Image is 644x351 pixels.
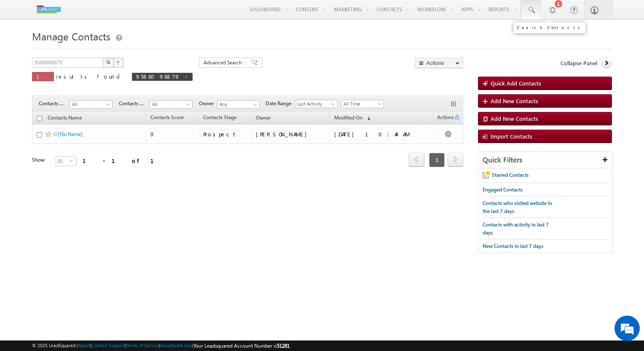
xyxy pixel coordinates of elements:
[78,343,90,348] a: About
[478,152,612,168] div: Quick Filters
[483,243,543,249] span: New Contacts in last 7 days
[70,159,76,162] span: select
[561,59,597,67] span: Collapse Panel
[204,59,244,66] span: Advanced Search
[36,73,50,80] span: 1
[150,100,193,109] a: All
[150,114,184,120] span: Contacts Score
[91,343,125,348] a: Contact Support
[334,130,429,138] div: [DATE] 10:44 AM
[429,153,445,167] span: 1
[217,100,260,109] input: Type to Search
[70,101,110,108] span: All
[517,25,582,30] div: Search Contacts
[39,100,70,107] span: Contacts Stage
[117,59,121,66] span: ?
[491,97,538,104] span: Add New Contacts
[491,80,541,87] span: Quick Add Contacts
[492,172,529,178] span: Starred Contacts
[434,113,454,124] span: Actions
[266,100,295,107] span: Date Range
[199,113,241,124] a: Contacts Stage
[83,156,164,165] div: 1 - 1 of 1
[119,100,150,107] span: Contacts Source
[341,100,381,108] span: All Time
[146,113,188,124] a: Contacts Score
[37,116,42,121] input: Check all records
[126,343,159,348] a: Terms of Service
[203,114,236,120] span: Contacts Stage
[409,152,424,167] span: prev
[448,153,463,167] a: next
[56,157,70,166] span: 25
[256,114,271,121] span: Owner
[483,186,523,193] span: Engaged Contacts
[193,343,290,349] span: Your Leadsquared Account Number is
[32,342,290,350] span: © 2025 LeadSquared | | | | |
[106,60,110,64] img: Search
[249,101,259,109] a: Show All Items
[448,152,463,167] span: next
[256,130,326,138] div: [PERSON_NAME]
[330,113,375,124] a: Modified On (sorted descending)
[32,2,65,17] img: Custom Logo
[295,100,338,108] a: Last Activity
[203,130,247,138] div: Prospect
[364,115,370,122] span: (sorted descending)
[150,130,195,138] div: 0
[491,133,532,140] span: Import Contacts
[150,101,190,108] span: All
[409,153,424,167] a: prev
[341,100,384,108] a: All Time
[32,156,49,164] div: Show
[58,131,83,137] a: [No Name]
[32,29,110,43] span: Manage Contacts
[277,343,290,349] span: 51281
[491,115,538,122] span: Add New Contacts
[56,73,123,80] span: results found
[483,200,552,214] span: Contacts who visited website in the last 7 days
[70,100,113,109] a: All
[415,58,463,68] button: Actions
[483,221,549,236] span: Contacts with activity in last 7 days
[199,100,217,107] span: Owner
[113,58,123,68] button: ?
[43,113,86,124] a: Contacts Name
[136,73,180,80] span: 9586096879
[160,343,192,348] a: Acceptable Use
[295,100,335,108] span: Last Activity
[334,114,362,121] span: Modified On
